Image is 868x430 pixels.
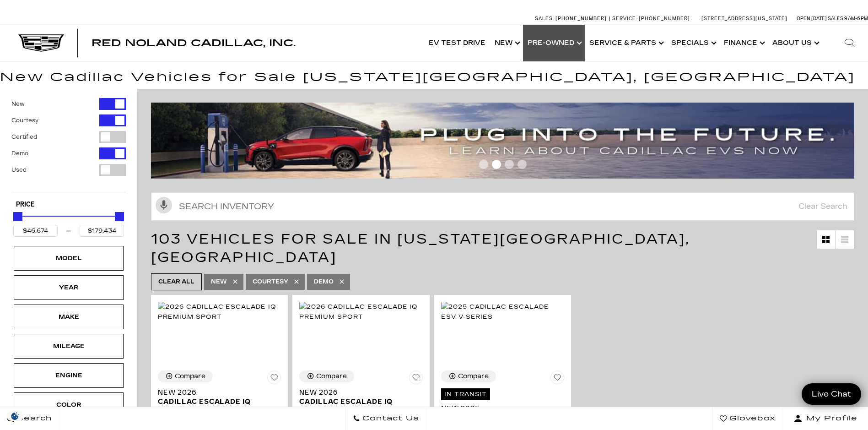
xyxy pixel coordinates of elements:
button: Compare Vehicle [158,370,213,382]
input: Search Inventory [151,192,854,221]
span: Demo [314,276,334,288]
span: Go to slide 1 [479,160,488,169]
span: New 2026 [158,388,274,397]
span: My Profile [803,412,857,425]
input: Maximum [80,225,124,237]
div: Search [831,25,868,61]
a: Grid View [817,230,835,249]
img: 2026 Cadillac ESCALADE IQ Premium Sport [299,302,422,322]
span: Sales: [828,16,844,22]
div: Engine [46,370,92,381]
div: Compare [458,372,489,381]
div: Filter by Vehicle Type [11,98,126,192]
a: [STREET_ADDRESS][US_STATE] [701,16,787,22]
section: Click to Open Cookie Consent Modal [5,411,26,421]
a: Red Noland Cadillac, Inc. [92,38,296,48]
span: [PHONE_NUMBER] [555,16,607,22]
label: Demo [11,149,28,158]
span: Go to slide 3 [505,160,514,169]
span: Search [14,412,52,425]
div: Minimum Price [13,212,22,221]
a: Service: [PHONE_NUMBER] [609,16,692,21]
button: Compare Vehicle [299,370,354,382]
span: Sales: [535,16,554,22]
div: Model [46,253,92,263]
span: Open [DATE] [797,16,827,22]
div: ColorColor [14,392,124,417]
a: Sales: [PHONE_NUMBER] [535,16,609,21]
button: Save Vehicle [550,370,564,388]
img: 2026 Cadillac ESCALADE IQ Premium Sport [158,302,281,322]
label: Courtesy [11,116,38,125]
button: Save Vehicle [409,370,423,388]
div: MileageMileage [14,334,124,359]
a: EV Test Drive [424,25,490,61]
span: Clear All [158,276,194,288]
span: Glovebox [727,412,776,425]
div: EngineEngine [14,363,124,388]
div: Compare [175,372,205,381]
a: Service & Parts [585,25,667,61]
div: Color [46,400,92,410]
span: Courtesy [253,276,288,288]
div: MakeMake [14,305,124,329]
span: Service: [612,16,637,22]
span: Red Noland Cadillac, Inc. [92,38,296,49]
a: Finance [719,25,768,61]
button: Compare Vehicle [441,370,496,382]
a: New [490,25,523,61]
span: Cadillac ESCALADE IQ Premium Sport [299,397,415,415]
input: Minimum [13,225,58,237]
svg: Click to toggle on voice search [156,197,172,213]
label: New [11,99,25,109]
h5: Price [16,201,121,209]
span: New 2025 [441,404,557,413]
a: Contact Us [345,407,426,430]
div: Make [46,312,92,322]
a: About Us [768,25,822,61]
a: New 2026Cadillac ESCALADE IQ Premium Sport [299,388,422,415]
button: Open user profile menu [783,407,868,430]
img: ev-blog-post-banners4 [151,103,861,179]
span: 9 AM-6 PM [844,16,868,22]
button: Save Vehicle [267,370,281,388]
a: Specials [667,25,719,61]
div: Mileage [46,341,92,351]
img: Cadillac Dark Logo with Cadillac White Text [18,34,64,52]
div: ModelModel [14,246,124,271]
span: Live Chat [807,389,856,399]
a: Live Chat [802,383,861,405]
span: 103 Vehicles for Sale in [US_STATE][GEOGRAPHIC_DATA], [GEOGRAPHIC_DATA] [151,231,690,266]
span: Go to slide 2 [492,160,501,169]
img: 2025 Cadillac Escalade ESV V-Series [441,302,564,322]
div: Year [46,283,92,293]
img: Opt-Out Icon [5,411,26,421]
a: New 2026Cadillac ESCALADE IQ Premium Sport [158,388,281,415]
span: New 2026 [299,388,415,397]
span: Go to slide 4 [518,160,527,169]
span: Contact Us [360,412,419,425]
label: Used [11,165,27,174]
span: [PHONE_NUMBER] [639,16,690,22]
div: Maximum Price [115,212,124,221]
div: Price [13,209,124,237]
div: YearYear [14,275,124,300]
a: Pre-Owned [523,25,585,61]
div: Compare [316,372,347,381]
span: New [211,276,227,288]
label: Certified [11,132,37,142]
a: Glovebox [712,407,783,430]
span: In Transit [441,388,491,400]
span: Cadillac ESCALADE IQ Premium Sport [158,397,274,415]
